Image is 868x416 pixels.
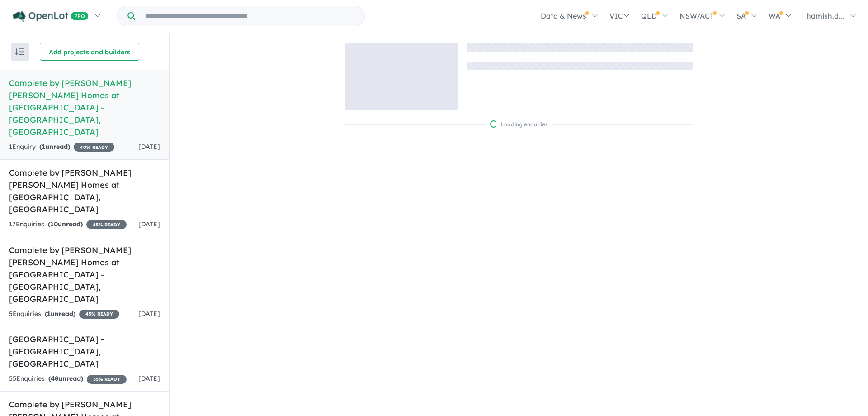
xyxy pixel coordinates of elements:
span: 48 [51,374,58,383]
h5: Complete by [PERSON_NAME] [PERSON_NAME] Homes at [GEOGRAPHIC_DATA] - [GEOGRAPHIC_DATA] , [GEOGRAP... [9,77,160,138]
input: Try estate name, suburb, builder or developer [137,6,363,26]
div: 5 Enquir ies [9,309,119,320]
strong: ( unread) [48,220,83,228]
h5: Complete by [PERSON_NAME] [PERSON_NAME] Homes at [GEOGRAPHIC_DATA] , [GEOGRAPHIC_DATA] [9,167,160,215]
span: 45 % READY [86,220,127,229]
div: 1 Enquir y [9,142,114,153]
strong: ( unread) [45,310,75,318]
span: [DATE] [138,310,160,318]
span: [DATE] [138,143,160,151]
div: 17 Enquir ies [9,219,127,230]
strong: ( unread) [48,374,83,383]
span: 10 [50,220,58,228]
span: [DATE] [138,220,160,228]
span: hamish.d... [807,11,844,20]
span: 1 [42,143,45,151]
span: 35 % READY [87,375,127,384]
h5: Complete by [PERSON_NAME] [PERSON_NAME] Homes at [GEOGRAPHIC_DATA] - [GEOGRAPHIC_DATA] , [GEOGRAP... [9,244,160,305]
span: 45 % READY [79,310,119,319]
span: 40 % READY [74,143,114,152]
img: Openlot PRO Logo White [13,11,89,22]
strong: ( unread) [39,143,70,151]
span: 1 [47,310,51,318]
div: Loading enquiries [490,120,548,129]
div: 55 Enquir ies [9,373,127,384]
img: sort.svg [15,48,24,55]
span: [DATE] [138,374,160,383]
button: Add projects and builders [40,43,139,61]
h5: [GEOGRAPHIC_DATA] - [GEOGRAPHIC_DATA] , [GEOGRAPHIC_DATA] [9,333,160,370]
